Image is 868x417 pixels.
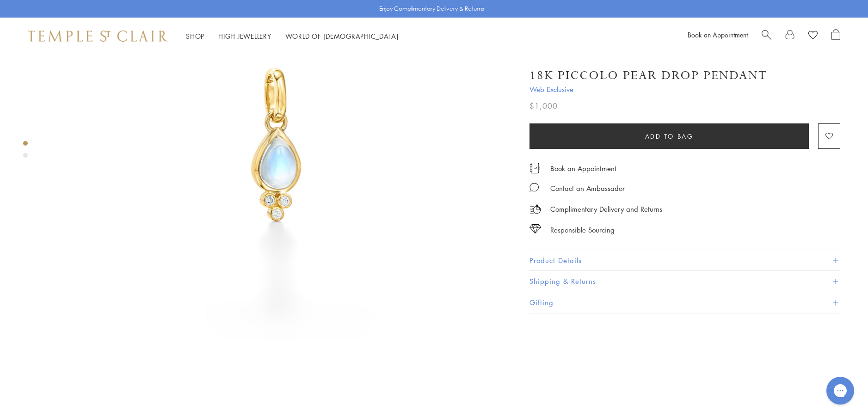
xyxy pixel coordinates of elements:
[529,183,539,192] img: MessageIcon-01_2.svg
[808,29,818,43] a: View Wishlist
[379,4,484,13] p: Enjoy Complimentary Delivery & Returns
[550,203,662,215] p: Complimentary Delivery and Returns
[529,292,840,313] button: Gifting
[529,271,840,292] button: Shipping & Returns
[550,183,625,194] div: Contact an Ambassador
[831,29,840,43] a: Open Shopping Bag
[285,31,399,41] a: World of [DEMOGRAPHIC_DATA]World of [DEMOGRAPHIC_DATA]
[529,84,840,95] span: Web Exclusive
[688,30,748,39] a: Book an Appointment
[186,31,399,42] nav: Main navigation
[645,131,694,141] span: Add to bag
[529,123,809,149] button: Add to bag
[762,29,771,43] a: Search
[28,31,167,42] img: Temple St. Clair
[218,31,271,41] a: High JewelleryHigh Jewellery
[529,67,767,84] h1: 18K Piccolo Pear Drop Pendant
[529,163,541,173] img: icon_appointment.svg
[550,163,616,173] a: Book an Appointment
[822,374,859,408] iframe: Gorgias live chat messenger
[23,139,28,165] div: Product gallery navigation
[186,31,204,41] a: ShopShop
[529,100,558,112] span: $1,000
[529,250,840,271] button: Product Details
[529,224,541,233] img: icon_sourcing.svg
[550,224,615,236] div: Responsible Sourcing
[529,203,541,215] img: icon_delivery.svg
